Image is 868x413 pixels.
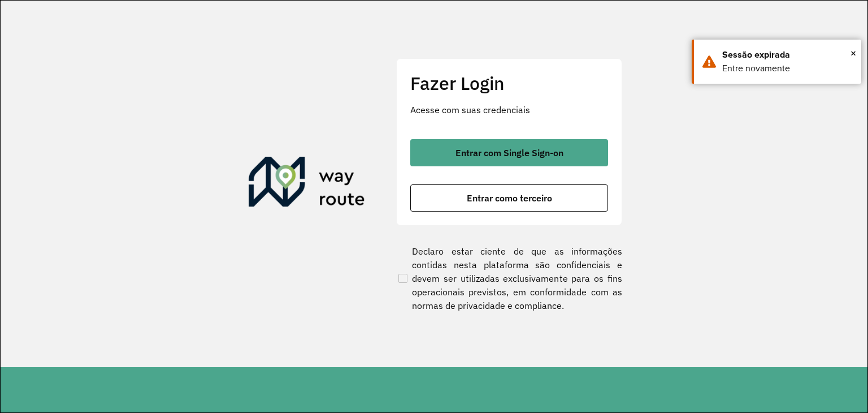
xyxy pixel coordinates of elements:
span: × [850,45,856,62]
span: Entrar com Single Sign-on [455,148,563,157]
img: Roteirizador AmbevTech [249,157,365,211]
button: button [410,139,608,166]
p: Acesse com suas credenciais [410,103,608,117]
label: Declaro estar ciente de que as informações contidas nesta plataforma são confidenciais e devem se... [396,244,622,312]
div: Sessão expirada [722,48,853,62]
button: Close [850,45,856,62]
h2: Fazer Login [410,72,608,94]
span: Entrar como terceiro [467,193,552,203]
div: Entre novamente [722,62,853,75]
button: button [410,184,608,212]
